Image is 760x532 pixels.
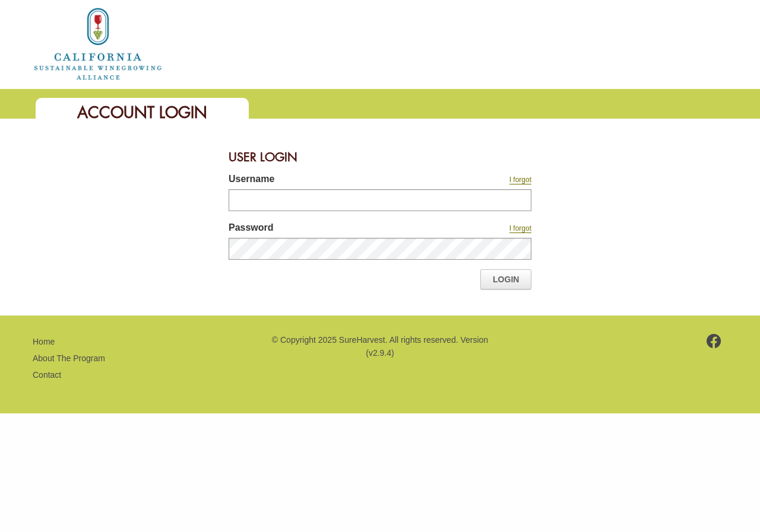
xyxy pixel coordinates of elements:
a: Home [33,38,163,48]
div: User Login [229,142,531,172]
a: Contact [33,370,61,380]
label: Username [229,172,425,189]
a: Login [480,269,531,289]
a: I forgot [509,176,531,184]
img: footer-facebook.png [707,334,721,348]
a: About The Program [33,353,105,363]
a: I forgot [509,224,531,233]
p: © Copyright 2025 SureHarvest. All rights reserved. Version (v2.9.4) [270,333,490,360]
img: logo_cswa2x.png [33,6,163,82]
span: Account Login [77,102,207,123]
label: Password [229,221,425,238]
a: Home [33,337,55,346]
